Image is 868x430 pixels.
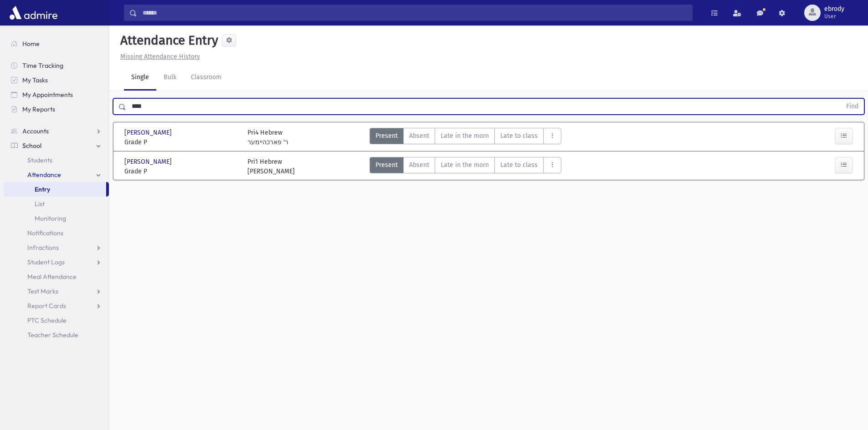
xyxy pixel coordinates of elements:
[409,160,429,170] span: Absent
[22,61,63,70] span: Time Tracking
[841,99,864,114] button: Find
[156,65,184,91] a: Bulk
[4,36,109,51] a: Home
[4,255,109,269] a: Student Logs
[824,13,844,20] span: User
[4,138,109,153] a: School
[27,316,67,324] span: PTC Schedule
[184,65,229,91] a: Classroom
[375,131,398,141] span: Present
[4,102,109,116] a: My Reports
[500,131,538,141] span: Late to class
[4,197,109,211] a: List
[4,240,109,255] a: Infractions
[35,200,45,208] span: List
[27,302,66,310] span: Report Cards
[22,127,49,135] span: Accounts
[22,105,55,113] span: My Reports
[370,157,561,176] div: AttTypes
[247,128,288,147] div: Pri4 Hebrew ר' פארכהיימער
[124,128,174,137] span: [PERSON_NAME]
[7,4,60,22] img: AdmirePro
[4,284,109,298] a: Test Marks
[35,185,50,193] span: Entry
[4,211,109,226] a: Monitoring
[137,5,692,21] input: Search
[4,153,109,167] a: Students
[22,40,40,48] span: Home
[4,226,109,240] a: Notifications
[27,171,61,179] span: Attendance
[4,182,106,197] a: Entry
[124,157,174,167] span: [PERSON_NAME]
[120,53,200,61] u: Missing Attendance History
[441,160,489,170] span: Late in the morn
[22,142,41,150] span: School
[27,229,63,237] span: Notifications
[22,91,73,99] span: My Appointments
[4,167,109,182] a: Attendance
[27,287,58,295] span: Test Marks
[27,156,52,164] span: Students
[117,33,218,48] h5: Attendance Entry
[27,331,78,339] span: Teacher Schedule
[4,269,109,284] a: Meal Attendance
[22,76,48,84] span: My Tasks
[27,243,59,252] span: Infractions
[4,328,109,342] a: Teacher Schedule
[247,157,295,176] div: Pri1 Hebrew [PERSON_NAME]
[124,65,156,91] a: Single
[124,137,238,147] span: Grade P
[4,73,109,87] a: My Tasks
[441,131,489,141] span: Late in the morn
[4,298,109,313] a: Report Cards
[4,58,109,73] a: Time Tracking
[4,124,109,138] a: Accounts
[4,87,109,102] a: My Appointments
[824,5,844,13] span: ebrody
[4,313,109,328] a: PTC Schedule
[117,53,200,61] a: Missing Attendance History
[375,160,398,170] span: Present
[409,131,429,141] span: Absent
[35,214,66,223] span: Monitoring
[27,258,65,266] span: Student Logs
[370,128,561,147] div: AttTypes
[124,167,238,176] span: Grade P
[27,273,77,281] span: Meal Attendance
[500,160,538,170] span: Late to class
